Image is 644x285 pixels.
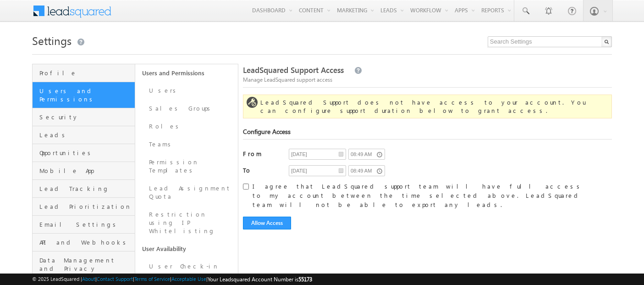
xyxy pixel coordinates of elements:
[33,126,135,144] a: Leads
[488,36,612,47] input: Search Settings
[82,276,95,282] a: About
[298,276,312,283] span: 55173
[39,113,132,121] span: Security
[39,238,132,246] span: API and Webhooks
[33,64,135,82] a: Profile
[260,98,585,114] span: LeadSquared Support does not have access to your account. You can configure support duration belo...
[33,180,135,198] a: Lead Tracking
[39,131,132,139] span: Leads
[135,240,238,257] a: User Availability
[135,179,238,206] a: Lead Assignment Quota
[32,275,312,284] span: © 2025 LeadSquared | | | | |
[33,198,135,216] a: Lead Prioritization
[33,234,135,251] a: API and Webhooks
[135,153,238,179] a: Permission Templates
[39,184,132,193] span: Lead Tracking
[33,82,135,108] a: Users and Permissions
[243,128,612,140] div: Configure Access
[243,217,291,229] button: Allow Access
[39,220,132,229] span: Email Settings
[135,117,238,135] a: Roles
[33,216,135,234] a: Email Settings
[39,202,132,211] span: Lead Prioritization
[135,257,238,275] a: User Check-in
[33,108,135,126] a: Security
[243,166,280,174] label: To
[253,182,600,210] span: I agree that LeadSquared support team will have full access to my account between the time select...
[33,251,135,278] a: Data Management and Privacy
[243,150,280,158] label: From
[171,276,206,282] a: Acceptable Use
[134,276,170,282] a: Terms of Service
[135,100,238,117] a: Sales Groups
[135,135,238,153] a: Teams
[97,276,133,282] a: Contact Support
[39,87,132,103] span: Users and Permissions
[135,206,238,240] a: Restriction using IP Whitelisting
[208,276,312,283] span: Your Leadsquared Account Number is
[32,33,72,48] span: Settings
[39,69,132,77] span: Profile
[33,144,135,162] a: Opportunities
[33,162,135,180] a: Mobile App
[39,149,132,157] span: Opportunities
[243,75,612,84] div: Manage LeadSquared support access
[243,184,249,190] input: I agree that LeadSquared support team will have full access to my account between the time select...
[39,167,132,175] span: Mobile App
[243,65,344,75] span: LeadSquared Support Access
[135,64,238,82] a: Users and Permissions
[39,256,132,273] span: Data Management and Privacy
[135,82,238,100] a: Users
